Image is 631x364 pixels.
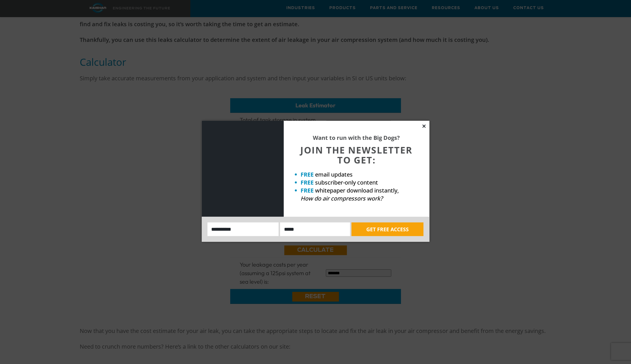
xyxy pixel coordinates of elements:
[301,144,413,166] span: JOIN THE NEWSLETTER TO GET:
[280,222,350,236] input: Email
[207,222,279,236] input: Name:
[422,124,427,129] button: Close
[301,179,314,186] strong: FREE
[301,171,314,178] strong: FREE
[301,195,383,202] em: How do air compressors work?
[301,187,314,194] strong: FREE
[315,171,353,178] span: email updates
[352,222,424,236] button: GET FREE ACCESS
[315,179,378,186] span: subscriber-only content
[313,134,400,142] strong: Want to run with the Big Dogs?
[315,187,399,194] span: whitepaper download instantly,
